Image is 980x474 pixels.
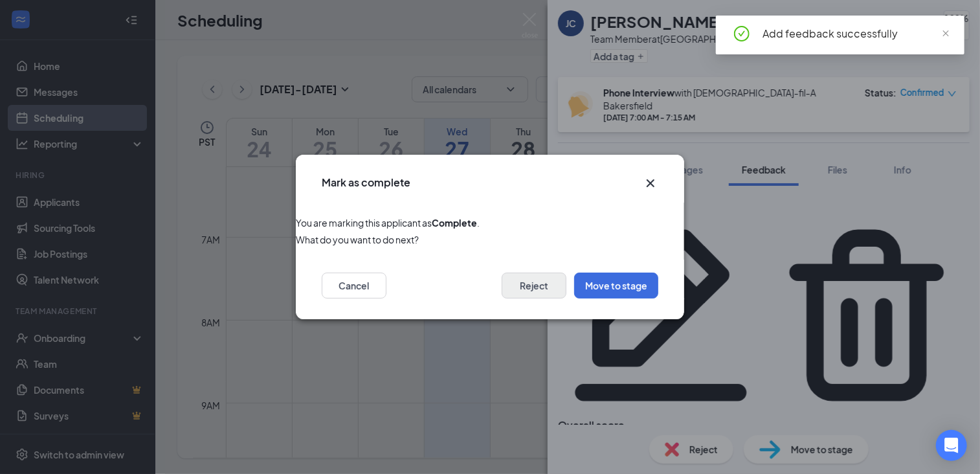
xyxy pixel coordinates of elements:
[941,29,950,38] span: close
[643,175,658,191] button: Close
[322,273,386,299] button: Cancel
[322,175,410,190] h3: Mark as complete
[502,273,566,299] button: Reject
[296,232,684,247] span: What do you want to do next?
[643,175,658,191] svg: Cross
[936,430,967,461] div: Open Intercom Messenger
[432,217,477,229] b: Complete
[296,216,684,230] span: You are marking this applicant as .
[734,26,750,41] span: check-circle
[763,26,949,41] div: Add feedback successfully
[574,273,658,299] button: Move to stage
